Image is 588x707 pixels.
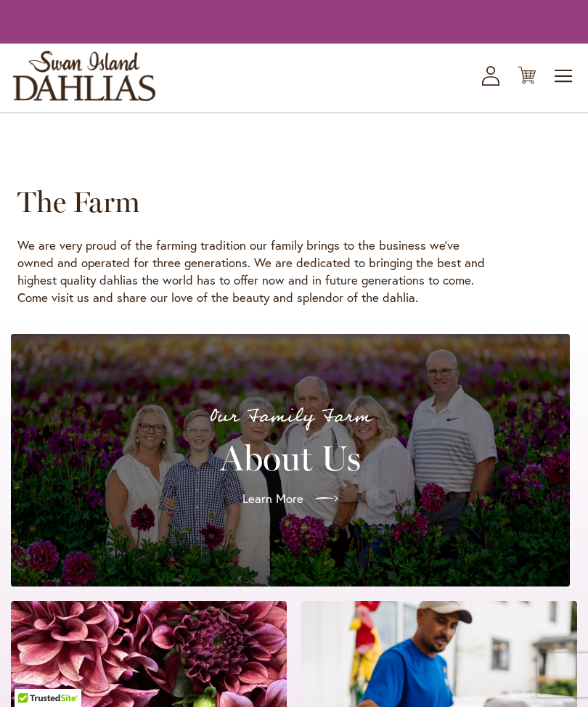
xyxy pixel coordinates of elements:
p: Our Family Farm [28,401,552,432]
p: We are very proud of the farming tradition our family brings to the business we’ve owned and oper... [17,237,489,306]
h2: About Us [28,438,552,478]
h1: The Farm [17,184,528,219]
a: Learn More [231,478,350,519]
a: store logo [13,51,155,101]
span: Learn More [242,490,303,507]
